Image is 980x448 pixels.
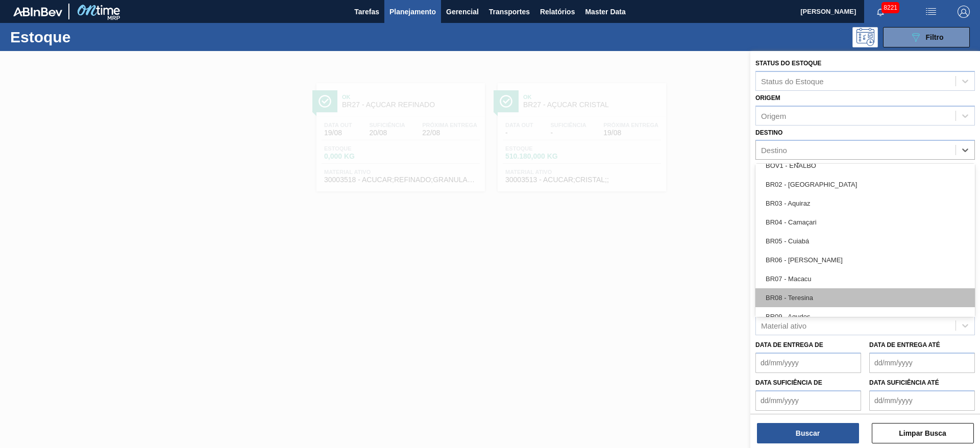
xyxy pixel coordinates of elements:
[926,33,944,41] span: Filtro
[852,27,878,47] div: Pogramando: nenhum usuário selecionado
[958,6,970,18] img: Logout
[755,341,823,349] label: Data de Entrega de
[540,6,575,18] span: Relatórios
[446,6,479,18] span: Gerencial
[869,379,939,386] label: Data suficiência até
[761,111,786,120] div: Origem
[389,6,436,18] span: Planejamento
[755,353,861,373] input: dd/mm/yyyy
[755,60,821,67] label: Status do Estoque
[755,175,975,194] div: BR02 - [GEOGRAPHIC_DATA]
[755,232,975,251] div: BR05 - Cuiabá
[869,341,940,349] label: Data de Entrega até
[755,269,975,288] div: BR07 - Macacu
[755,156,975,175] div: BOV1 - ENALBO
[864,5,897,19] button: Notificações
[869,390,975,411] input: dd/mm/yyyy
[761,321,806,330] div: Material ativo
[761,77,824,85] div: Status do Estoque
[881,2,899,13] span: 8221
[925,6,937,18] img: userActions
[755,213,975,232] div: BR04 - Camaçari
[755,251,975,269] div: BR06 - [PERSON_NAME]
[755,288,975,307] div: BR08 - Teresina
[354,6,379,18] span: Tarefas
[755,307,975,326] div: BR09 - Agudos
[755,94,780,102] label: Origem
[13,7,62,16] img: TNhmsLtSVTkK8tSr43FrP2fwEKptu5GPRR3wAAAABJRU5ErkJggg==
[869,353,975,373] input: dd/mm/yyyy
[755,379,822,386] label: Data suficiência de
[10,31,163,43] h1: Estoque
[755,129,782,136] label: Destino
[883,27,970,47] button: Filtro
[761,146,787,155] div: Destino
[755,163,805,170] label: Coordenação
[755,390,861,411] input: dd/mm/yyyy
[755,194,975,213] div: BR03 - Aquiraz
[489,6,530,18] span: Transportes
[585,6,625,18] span: Master Data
